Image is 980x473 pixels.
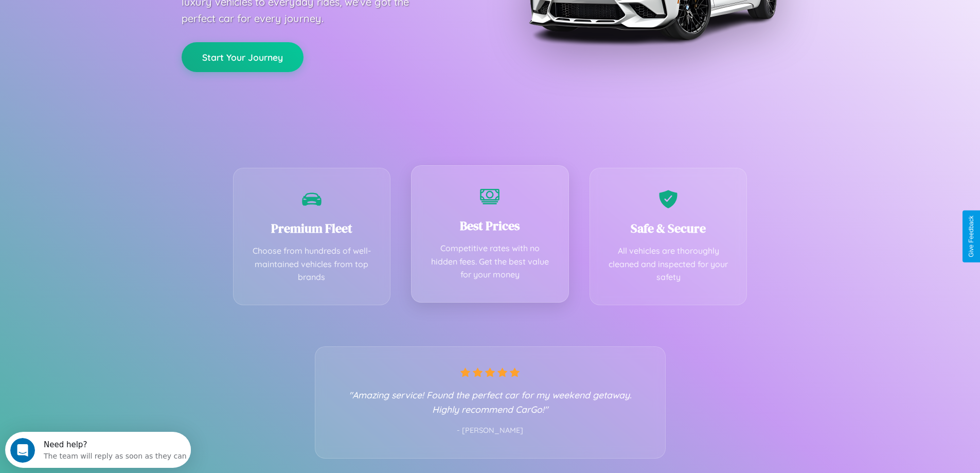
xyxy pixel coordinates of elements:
[427,217,553,234] h3: Best Prices
[182,42,304,72] button: Start Your Journey
[336,424,645,437] p: - [PERSON_NAME]
[249,244,375,284] p: Choose from hundreds of well-maintained vehicles from top brands
[605,220,732,237] h3: Safe & Secure
[10,438,35,463] iframe: Intercom live chat
[427,242,553,282] p: Competitive rates with no hidden fees. Get the best value for your money
[39,9,182,17] div: Need help?
[249,220,375,237] h3: Premium Fleet
[968,216,975,257] div: Give Feedback
[336,388,645,416] p: "Amazing service! Found the perfect car for my weekend getaway. Highly recommend CarGo!"
[5,432,191,468] iframe: Intercom live chat discovery launcher
[605,244,732,284] p: All vehicles are thoroughly cleaned and inspected for your safety
[39,17,182,28] div: The team will reply as soon as they can
[4,4,191,32] div: Open Intercom Messenger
